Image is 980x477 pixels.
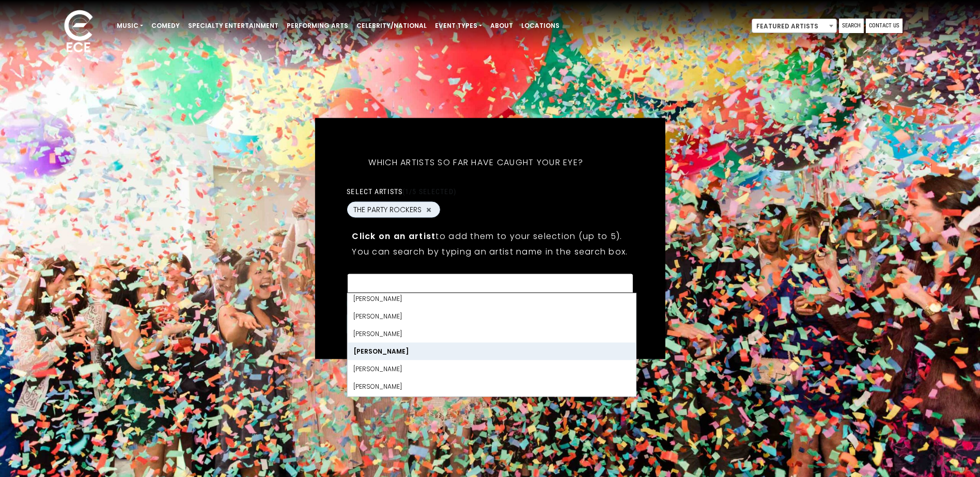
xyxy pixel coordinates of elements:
[53,7,104,57] img: ece_new_logo_whitev2-1.png
[752,19,837,33] span: Featured Artists
[347,395,635,413] li: Too Much [PERSON_NAME]
[752,19,836,34] span: Featured Artists
[402,187,456,196] span: (1/5 selected)
[347,144,605,181] h5: Which artists so far have caught your eye?
[425,205,433,214] button: Remove THE PARTY ROCKERS
[486,17,517,35] a: About
[283,17,352,35] a: Performing Arts
[113,17,147,35] a: Music
[353,280,626,290] textarea: Search
[517,17,564,35] a: Locations
[347,308,635,325] li: [PERSON_NAME]
[184,17,283,35] a: Specialty Entertainment
[352,17,431,35] a: Celebrity/National
[839,19,864,33] a: Search
[352,230,435,242] strong: Click on an artist
[353,204,422,215] span: THE PARTY ROCKERS
[347,343,635,360] li: [PERSON_NAME]
[866,19,903,33] a: Contact Us
[347,187,456,196] label: Select artists
[352,245,628,258] p: You can search by typing an artist name in the search box.
[431,17,486,35] a: Event Types
[347,325,635,343] li: [PERSON_NAME]
[347,378,635,395] li: [PERSON_NAME]
[347,290,635,308] li: [PERSON_NAME]
[147,17,184,35] a: Comedy
[352,230,628,243] p: to add them to your selection (up to 5).
[347,360,635,378] li: [PERSON_NAME]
